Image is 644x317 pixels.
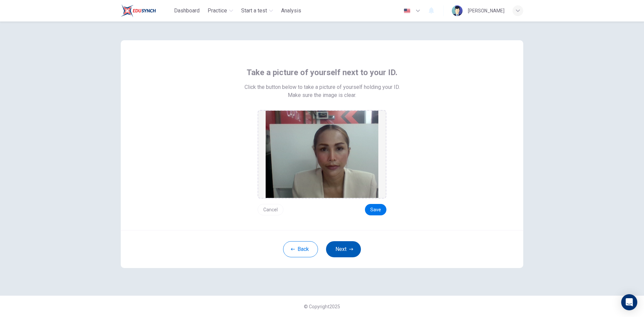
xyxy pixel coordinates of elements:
[468,7,504,15] div: [PERSON_NAME]
[365,204,386,215] button: Save
[403,8,411,13] img: en
[283,241,318,257] button: Back
[245,83,400,91] span: Click the button below to take a picture of yourself holding your ID.
[326,241,361,257] button: Next
[258,204,283,215] button: Cancel
[208,7,227,15] span: Practice
[121,4,156,17] img: Train Test logo
[238,5,276,17] button: Start a test
[266,111,378,198] img: preview screemshot
[288,91,356,99] span: Make sure the image is clear.
[452,5,463,16] img: Profile picture
[621,294,637,310] div: Open Intercom Messenger
[174,7,200,15] span: Dashboard
[121,4,171,17] a: Train Test logo
[278,5,304,17] button: Analysis
[281,7,301,15] span: Analysis
[304,304,340,309] span: © Copyright 2025
[247,67,397,78] span: Take a picture of yourself next to your ID.
[241,7,267,15] span: Start a test
[171,5,202,17] button: Dashboard
[205,5,236,17] button: Practice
